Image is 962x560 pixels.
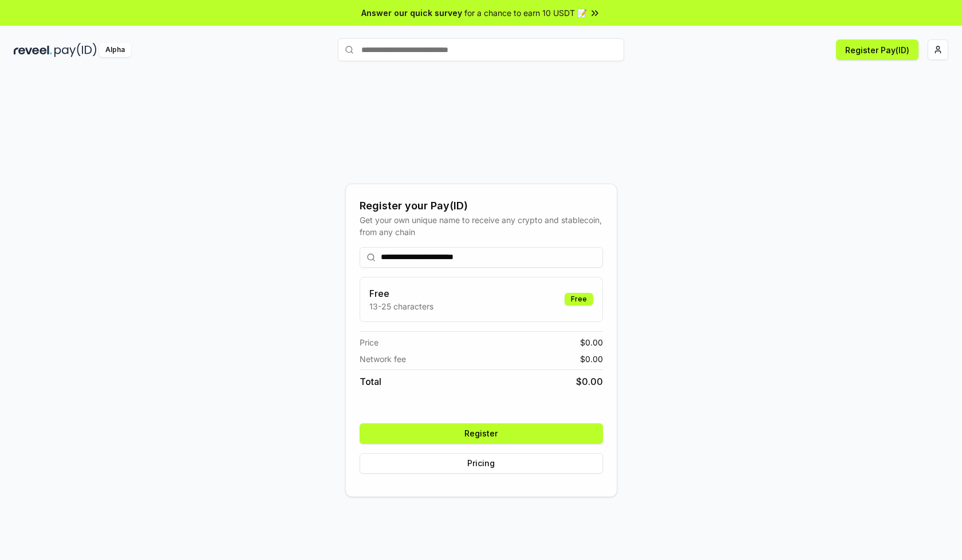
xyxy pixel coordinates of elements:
button: Pricing [360,453,603,474]
img: reveel_dark [14,43,52,57]
div: Register your Pay(ID) [360,198,603,214]
img: pay_id [54,43,97,57]
span: $ 0.00 [576,375,603,388]
div: Get your own unique name to receive any crypto and stablecoin, from any chain [360,214,603,238]
span: for a chance to earn 10 USDT 📝 [464,7,587,19]
button: Register [360,423,603,444]
button: Register Pay(ID) [836,39,918,60]
div: Alpha [99,43,131,57]
p: 13-25 characters [369,300,433,312]
span: $ 0.00 [580,353,603,365]
span: Price [360,336,379,348]
span: Network fee [360,353,406,365]
span: $ 0.00 [580,336,603,348]
h3: Free [369,287,433,300]
div: Free [565,293,593,305]
span: Total [360,375,381,388]
span: Answer our quick survey [361,7,462,19]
